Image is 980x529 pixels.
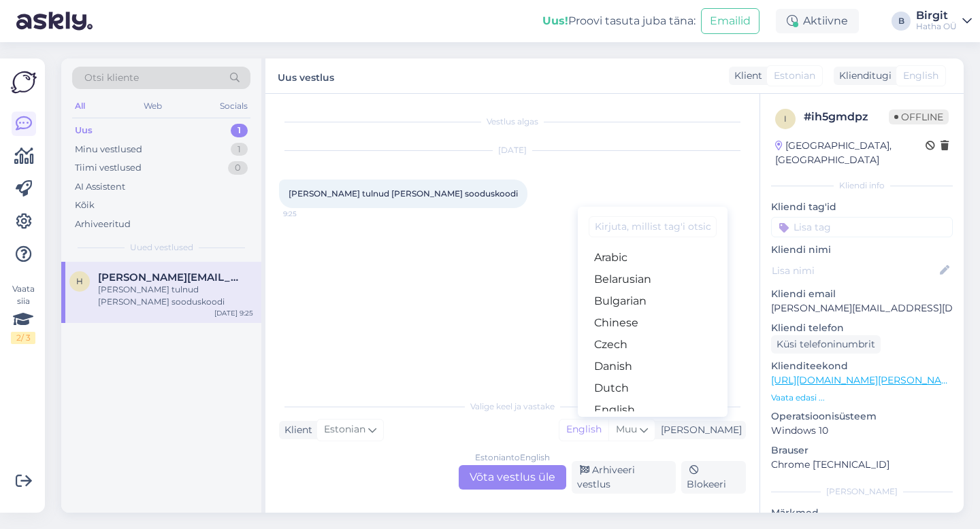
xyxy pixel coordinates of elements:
div: English [559,420,608,440]
input: Lisa nimi [772,263,937,278]
span: Muu [616,423,637,435]
p: [PERSON_NAME][EMAIL_ADDRESS][DOMAIN_NAME] [771,301,953,315]
p: Kliendi email [771,287,953,301]
div: Vaata siia [11,283,35,344]
div: [GEOGRAPHIC_DATA], [GEOGRAPHIC_DATA] [775,139,926,167]
a: [URL][DOMAIN_NAME][PERSON_NAME] [771,374,959,386]
span: Estonian [774,69,815,83]
span: Uued vestlused [130,241,193,254]
label: Uus vestlus [278,67,334,85]
div: [PERSON_NAME] [655,423,742,437]
div: Küsi telefoninumbrit [771,335,881,354]
div: Minu vestlused [75,143,142,156]
p: Kliendi tag'id [771,200,953,214]
img: Askly Logo [11,69,37,95]
input: Kirjuta, millist tag'i otsid [589,216,717,237]
a: Chinese [578,312,728,334]
div: Blokeeri [681,461,746,494]
div: Web [141,97,165,115]
a: Danish [578,356,728,377]
a: Czech [578,334,728,356]
a: Bulgarian [578,290,728,312]
a: Dutch [578,377,728,399]
a: English [578,399,728,421]
span: i [784,114,787,124]
div: Aktiivne [776,9,859,33]
div: 1 [231,143,248,156]
div: B [892,12,911,31]
div: # ih5gmdpz [804,109,889,125]
span: h [76,276,83,286]
a: Belarusian [578,269,728,290]
p: Brauser [771,443,953,458]
div: 2 / 3 [11,332,35,344]
p: Vaata edasi ... [771,392,953,404]
div: Vestlus algas [279,116,746,128]
div: Socials [217,97,250,115]
div: [DATE] 9:25 [214,308,253,318]
span: [PERSON_NAME] tulnud [PERSON_NAME] sooduskoodi [289,188,518,199]
div: [PERSON_NAME] tulnud [PERSON_NAME] sooduskoodi [98,284,253,308]
input: Lisa tag [771,217,953,237]
div: Proovi tasuta juba täna: [542,13,696,29]
div: [PERSON_NAME] [771,485,953,498]
a: Arabic [578,247,728,269]
span: heili.poldma@gmaol.com [98,271,240,284]
p: Windows 10 [771,424,953,438]
p: Chrome [TECHNICAL_ID] [771,458,953,472]
div: Estonian to English [475,451,550,464]
span: 9:25 [283,209,334,219]
div: Võta vestlus üle [459,465,566,490]
p: Operatsioonisüsteem [771,409,953,424]
div: Arhiveeri vestlus [572,461,676,494]
div: All [72,97,88,115]
div: Uus [75,124,93,137]
span: English [903,69,938,83]
span: Estonian [324,422,365,437]
div: Birgit [916,10,957,21]
div: Klienditugi [834,69,892,83]
button: Emailid [701,8,759,34]
b: Uus! [542,14,568,27]
div: Valige keel ja vastake [279,400,746,413]
div: Tiimi vestlused [75,161,142,175]
div: Kliendi info [771,180,953,192]
div: Arhiveeritud [75,218,131,231]
span: Otsi kliente [84,71,139,85]
div: AI Assistent [75,180,125,194]
p: Kliendi nimi [771,243,953,257]
div: 1 [231,124,248,137]
a: BirgitHatha OÜ [916,10,972,32]
div: Klient [279,423,312,437]
div: [DATE] [279,144,746,156]
div: 0 [228,161,248,175]
div: Klient [729,69,762,83]
p: Kliendi telefon [771,321,953,335]
p: Klienditeekond [771,359,953,373]
div: Hatha OÜ [916,21,957,32]
div: Kõik [75,199,95,212]
p: Märkmed [771,506,953,520]
span: Offline [889,109,949,124]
